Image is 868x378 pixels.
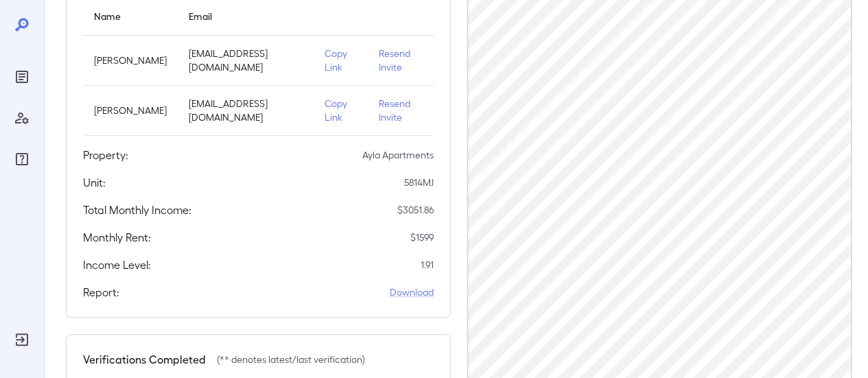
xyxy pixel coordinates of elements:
[325,47,357,74] p: Copy Link
[83,257,151,273] h5: Income Level:
[11,329,33,351] div: Log Out
[397,203,434,217] p: $ 3051.86
[362,148,434,162] p: Ayla Apartments
[217,353,365,366] p: (** denotes latest/last verification)
[94,54,167,67] p: [PERSON_NAME]
[390,285,434,299] a: Download
[94,104,167,117] p: [PERSON_NAME]
[83,351,206,368] h5: Verifications Completed
[379,97,423,124] p: Resend Invite
[83,174,106,191] h5: Unit:
[11,66,33,88] div: Reports
[379,47,423,74] p: Resend Invite
[189,47,303,74] p: [EMAIL_ADDRESS][DOMAIN_NAME]
[11,148,33,170] div: FAQ
[11,107,33,129] div: Manage Users
[83,147,128,163] h5: Property:
[421,258,434,272] p: 1.91
[83,229,151,246] h5: Monthly Rent:
[83,202,191,218] h5: Total Monthly Income:
[410,231,434,244] p: $ 1599
[83,284,119,300] h5: Report:
[404,176,434,189] p: 5814MJ
[189,97,303,124] p: [EMAIL_ADDRESS][DOMAIN_NAME]
[325,97,357,124] p: Copy Link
